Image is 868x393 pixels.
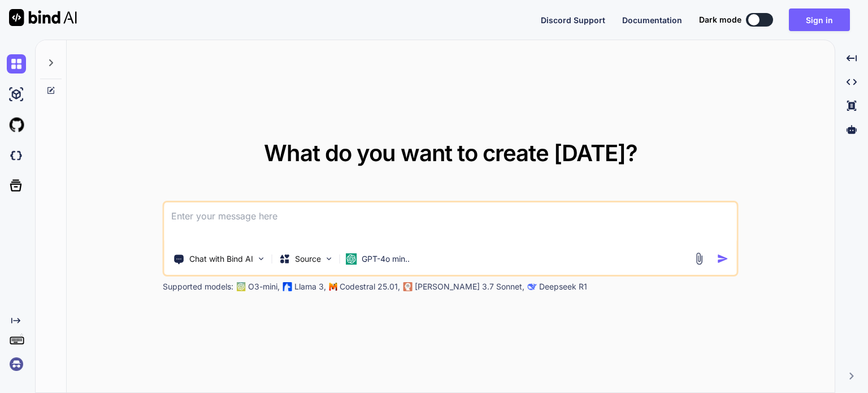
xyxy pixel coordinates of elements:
img: Llama2 [283,282,292,291]
img: ai-studio [7,85,26,104]
img: darkCloudIdeIcon [7,146,26,165]
button: Discord Support [541,14,605,26]
img: Bind AI [9,9,77,26]
img: icon [717,253,729,265]
p: Deepseek R1 [539,281,587,292]
span: Documentation [622,15,682,25]
p: Chat with Bind AI [189,253,253,265]
p: Codestral 25.01, [340,281,400,292]
p: Llama 3, [294,281,326,292]
img: claude [403,282,413,291]
p: O3-mini, [248,281,280,292]
img: Mistral-AI [329,283,337,291]
img: GPT-4o mini [346,253,357,265]
img: Pick Tools [257,254,266,264]
button: Documentation [622,14,682,26]
img: GPT-4 [237,282,246,291]
span: Discord Support [541,15,605,25]
button: Sign in [789,8,850,31]
img: signin [7,355,26,374]
img: attachment [693,252,706,265]
p: GPT-4o min.. [362,253,410,265]
img: chat [7,54,26,74]
span: Dark mode [699,14,741,25]
p: [PERSON_NAME] 3.7 Sonnet, [415,281,524,292]
img: githubLight [7,115,26,135]
span: What do you want to create [DATE]? [264,139,637,167]
p: Source [295,253,321,265]
p: Supported models: [163,281,233,292]
img: Pick Models [324,254,334,264]
img: claude [528,282,537,291]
